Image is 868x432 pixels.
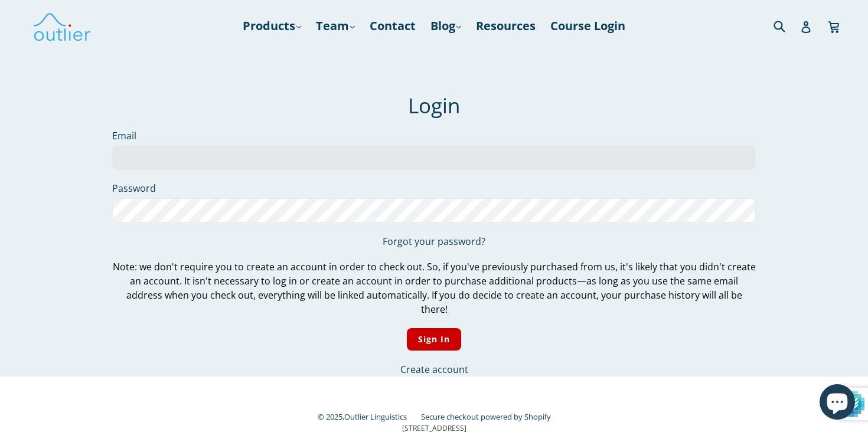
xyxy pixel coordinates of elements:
input: Sign In [407,328,462,351]
a: Secure checkout powered by Shopify [421,411,551,422]
label: Password [112,181,756,195]
p: Note: we don't require you to create an account in order to check out. So, if you've previously p... [112,260,756,316]
a: Course Login [544,15,631,37]
a: Resources [470,15,541,37]
a: Create account [400,363,468,376]
a: Contact [364,15,422,37]
h1: Login [112,93,756,118]
a: Products [237,15,307,37]
a: Team [310,15,361,37]
input: Search [771,14,803,38]
inbox-online-store-chat: Shopify online store chat [816,384,859,423]
small: © 2025, [318,411,419,422]
a: Blog [425,15,467,37]
a: Outlier Linguistics [344,411,407,422]
a: Forgot your password? [383,235,485,248]
label: Email [112,129,756,143]
img: Outlier Linguistics [32,9,92,43]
